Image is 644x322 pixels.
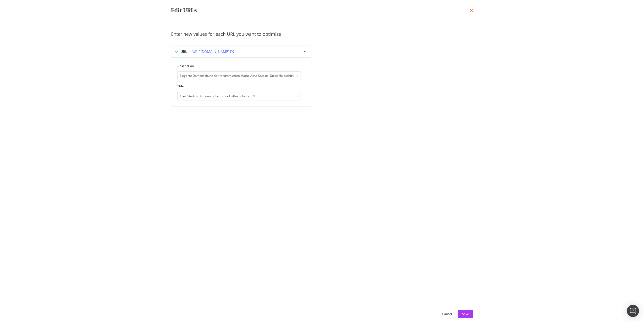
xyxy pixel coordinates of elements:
[180,49,187,54] div: URL
[171,31,473,38] div: Enter new values for each URL you want to optimize
[442,312,452,316] div: Cancel
[191,49,234,54] a: [URL][DOMAIN_NAME]
[177,84,301,88] label: Title
[438,310,456,318] button: Cancel
[470,6,473,15] div: times
[171,6,197,15] div: Edit URLs
[177,64,301,68] label: Description
[191,49,229,54] div: [URL][DOMAIN_NAME]
[462,312,469,316] div: Save
[458,310,473,318] button: Save
[627,305,639,317] div: Open Intercom Messenger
